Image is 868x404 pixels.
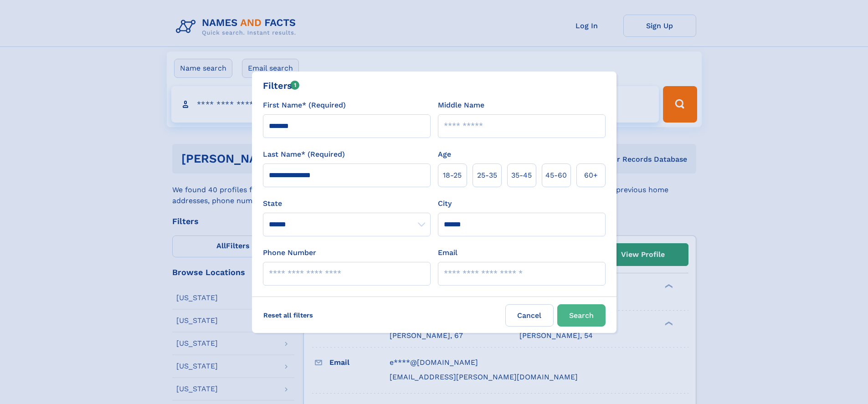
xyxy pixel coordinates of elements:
div: Filters [263,79,300,92]
label: Reset all filters [257,304,319,326]
label: Last Name* (Required) [263,149,345,160]
label: Cancel [505,304,554,327]
button: Search [557,304,606,327]
label: State [263,198,431,209]
label: Age [438,149,451,160]
span: 35‑45 [511,170,532,181]
span: 60+ [584,170,598,181]
label: Email [438,247,457,258]
label: City [438,198,452,209]
label: Middle Name [438,100,484,111]
label: First Name* (Required) [263,100,346,111]
span: 25‑35 [477,170,497,181]
span: 18‑25 [443,170,462,181]
span: 45‑60 [545,170,567,181]
label: Phone Number [263,247,316,258]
